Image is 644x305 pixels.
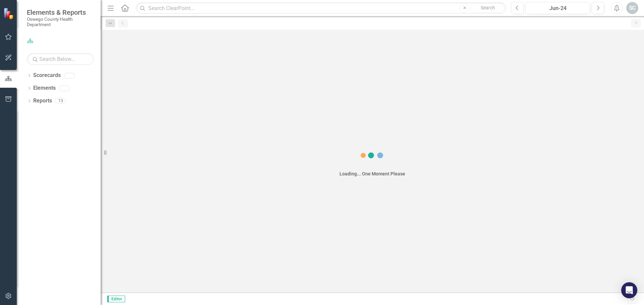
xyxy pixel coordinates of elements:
small: Oswego County Health Department [27,16,94,27]
div: Loading... One Moment Please [339,170,405,177]
span: Search [481,5,495,10]
a: Reports [33,97,52,105]
span: Editor [107,296,125,302]
a: Scorecards [33,72,61,79]
span: Elements & Reports [27,8,94,16]
input: Search ClearPoint... [136,2,506,14]
div: Open Intercom Messenger [621,282,637,298]
button: Search [471,3,504,13]
button: Jun-24 [526,2,590,14]
a: Elements [33,84,56,92]
input: Search Below... [27,53,94,65]
button: SC [626,2,638,14]
div: Jun-24 [528,4,588,12]
div: 13 [55,98,66,104]
img: ClearPoint Strategy [3,7,15,19]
